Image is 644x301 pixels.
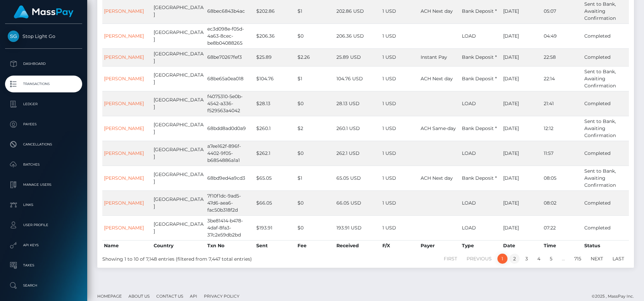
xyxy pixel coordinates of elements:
[104,225,144,231] a: [PERSON_NAME]
[501,141,542,166] td: [DATE]
[8,260,79,270] p: Taxes
[206,66,255,91] td: 68be65a0ea018
[421,76,453,82] span: ACH Next day
[501,24,542,48] td: [DATE]
[381,48,419,66] td: 1 USD
[102,240,152,251] th: Name
[152,240,206,251] th: Country
[152,48,206,66] td: [GEOGRAPHIC_DATA]
[296,190,335,215] td: $0
[522,254,532,264] a: 3
[335,190,381,215] td: 66.05 USD
[460,240,501,251] th: Type
[255,24,296,48] td: $206.36
[255,190,296,215] td: $66.05
[206,116,255,141] td: 68bdd8ad0d0a9
[381,190,419,215] td: 1 USD
[255,48,296,66] td: $25.89
[335,48,381,66] td: 25.89 USD
[8,119,79,129] p: Payees
[509,254,520,264] a: 2
[583,48,629,66] td: Completed
[421,54,447,60] span: Instant Pay
[8,79,79,89] p: Transactions
[421,8,453,14] span: ACH Next day
[206,24,255,48] td: ec3d098e-f05d-4a63-8cec-be8b04088265
[583,91,629,116] td: Completed
[14,5,73,18] img: MassPay Logo
[335,240,381,251] th: Received
[583,190,629,215] td: Completed
[206,190,255,215] td: 7f10f1dc-9ad5-47d6-aea6-fac50b318f2d
[8,31,19,42] img: Stop Light Go
[255,240,296,251] th: Sent
[460,190,501,215] td: LOAD
[206,166,255,190] td: 68bd9ed4a9cd3
[255,66,296,91] td: $104.76
[460,116,501,141] td: Bank Deposit *
[335,141,381,166] td: 262.1 USD
[381,66,419,91] td: 1 USD
[421,125,456,131] span: ACH Same-day
[152,116,206,141] td: [GEOGRAPHIC_DATA]
[460,215,501,240] td: LOAD
[104,8,144,14] a: [PERSON_NAME]
[8,139,79,149] p: Cancellations
[206,48,255,66] td: 68be70267fef3
[583,24,629,48] td: Completed
[104,175,144,181] a: [PERSON_NAME]
[255,215,296,240] td: $193.91
[583,215,629,240] td: Completed
[5,76,82,92] a: Transactions
[152,91,206,116] td: [GEOGRAPHIC_DATA]
[583,141,629,166] td: Completed
[5,237,82,254] a: API Keys
[255,166,296,190] td: $65.05
[542,66,583,91] td: 22:14
[381,116,419,141] td: 1 USD
[5,217,82,233] a: User Profile
[335,66,381,91] td: 104.76 USD
[335,215,381,240] td: 193.91 USD
[335,91,381,116] td: 28.13 USD
[104,33,144,39] a: [PERSON_NAME]
[152,166,206,190] td: [GEOGRAPHIC_DATA]
[542,166,583,190] td: 08:05
[8,180,79,190] p: Manage Users
[8,160,79,170] p: Batches
[381,215,419,240] td: 1 USD
[381,240,419,251] th: F/X
[335,24,381,48] td: 206.36 USD
[460,66,501,91] td: Bank Deposit *
[8,220,79,230] p: User Profile
[296,166,335,190] td: $1
[460,166,501,190] td: Bank Deposit *
[206,141,255,166] td: a7ee162f-896f-4402-9f05-b6854886a1a1
[296,240,335,251] th: Fee
[296,24,335,48] td: $0
[255,141,296,166] td: $262.1
[104,54,144,60] a: [PERSON_NAME]
[5,197,82,213] a: Links
[104,76,144,82] a: [PERSON_NAME]
[534,254,544,264] a: 4
[583,166,629,190] td: Sent to Bank, Awaiting Confirmation
[152,190,206,215] td: [GEOGRAPHIC_DATA]
[104,200,144,206] a: [PERSON_NAME]
[542,48,583,66] td: 22:58
[152,141,206,166] td: [GEOGRAPHIC_DATA]
[335,116,381,141] td: 260.1 USD
[460,48,501,66] td: Bank Deposit *
[296,215,335,240] td: $0
[501,190,542,215] td: [DATE]
[501,240,542,251] th: Date
[296,116,335,141] td: $2
[5,116,82,133] a: Payees
[542,215,583,240] td: 07:22
[152,24,206,48] td: [GEOGRAPHIC_DATA]
[5,136,82,153] a: Cancellations
[5,257,82,274] a: Taxes
[5,176,82,193] a: Manage Users
[8,99,79,109] p: Ledger
[5,156,82,173] a: Batches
